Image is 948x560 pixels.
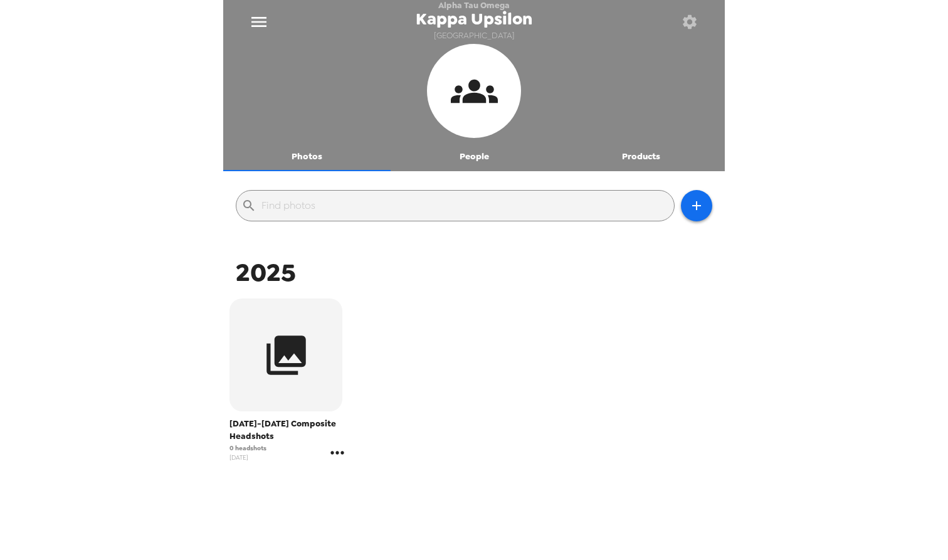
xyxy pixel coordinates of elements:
[557,141,725,171] button: Products
[229,453,266,462] span: [DATE]
[236,256,296,289] span: 2025
[391,141,558,171] button: People
[223,141,391,171] button: Photos
[229,418,347,443] span: [DATE]-[DATE] Composite Headshots
[434,28,515,45] span: [GEOGRAPHIC_DATA]
[238,2,279,43] button: menu
[229,443,266,453] span: 0 headshots
[261,196,669,216] input: Find photos
[416,11,532,28] span: Kappa Upsilon
[327,443,347,463] button: gallery menu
